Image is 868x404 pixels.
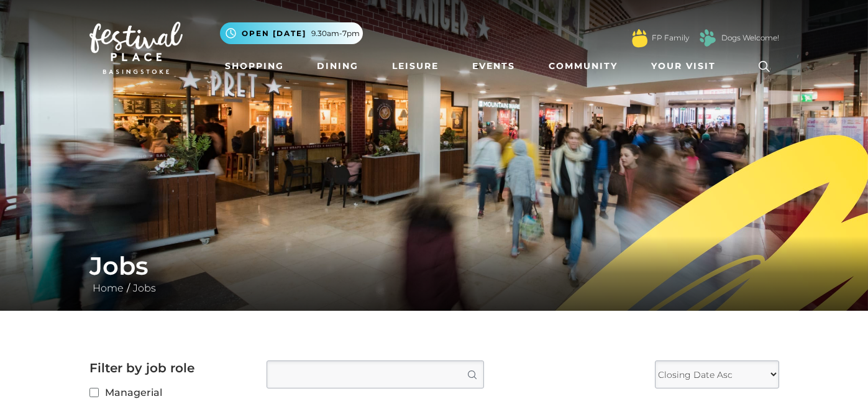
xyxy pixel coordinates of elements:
[387,55,444,78] a: Leisure
[652,32,689,44] a: FP Family
[220,22,363,44] button: Open [DATE] 9.30am-7pm
[80,251,788,296] div: /
[646,55,727,78] a: Your Visit
[130,282,159,294] a: Jobs
[242,28,306,39] span: Open [DATE]
[544,55,623,78] a: Community
[721,32,779,44] a: Dogs Welcome!
[89,385,248,400] label: Managerial
[467,55,520,78] a: Events
[89,251,779,281] h1: Jobs
[89,360,248,375] h2: Filter by job role
[311,28,360,39] span: 9.30am-7pm
[651,60,716,73] span: Your Visit
[220,55,289,78] a: Shopping
[89,282,127,294] a: Home
[89,22,183,74] img: Festival Place Logo
[312,55,363,78] a: Dining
